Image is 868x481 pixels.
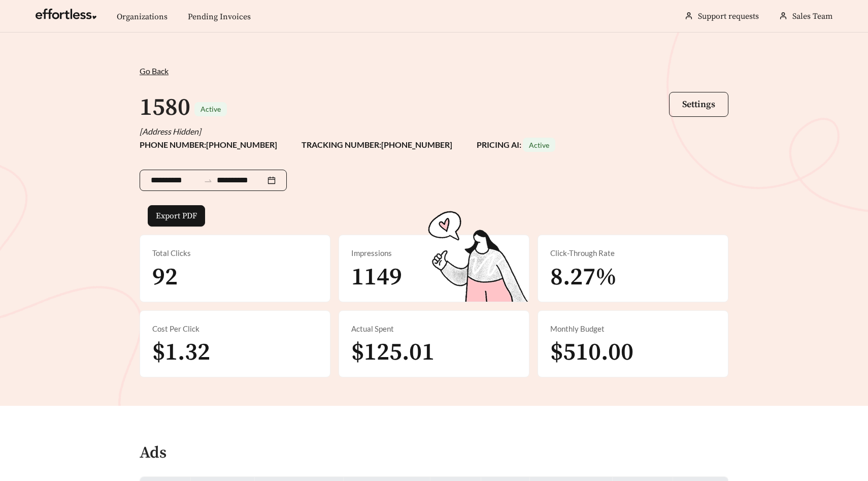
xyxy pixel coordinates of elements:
[152,262,178,293] span: 92
[152,337,210,368] span: $1.32
[140,126,201,136] i: [Address Hidden]
[302,140,452,149] strong: TRACKING NUMBER: [PHONE_NUMBER]
[148,205,205,227] button: Export PDF
[201,105,221,113] span: Active
[351,247,517,259] div: Impressions
[351,337,435,368] span: $125.01
[117,12,168,22] a: Organizations
[152,247,318,259] div: Total Clicks
[550,262,617,293] span: 8.27%
[550,337,633,368] span: $510.00
[477,140,555,149] strong: PRICING AI:
[140,66,169,76] span: Go Back
[140,92,190,123] h1: 1580
[682,99,715,110] span: Settings
[550,323,716,335] div: Monthly Budget
[156,210,197,222] span: Export PDF
[188,12,251,22] a: Pending Invoices
[351,323,517,335] div: Actual Spent
[204,176,213,185] span: to
[550,247,716,259] div: Click-Through Rate
[204,176,213,185] span: swap-right
[669,92,728,117] button: Settings
[140,444,166,462] h4: Ads
[698,11,759,21] a: Support requests
[152,323,318,335] div: Cost Per Click
[529,141,549,149] span: Active
[351,262,402,293] span: 1149
[140,140,277,149] strong: PHONE NUMBER: [PHONE_NUMBER]
[792,11,832,21] span: Sales Team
